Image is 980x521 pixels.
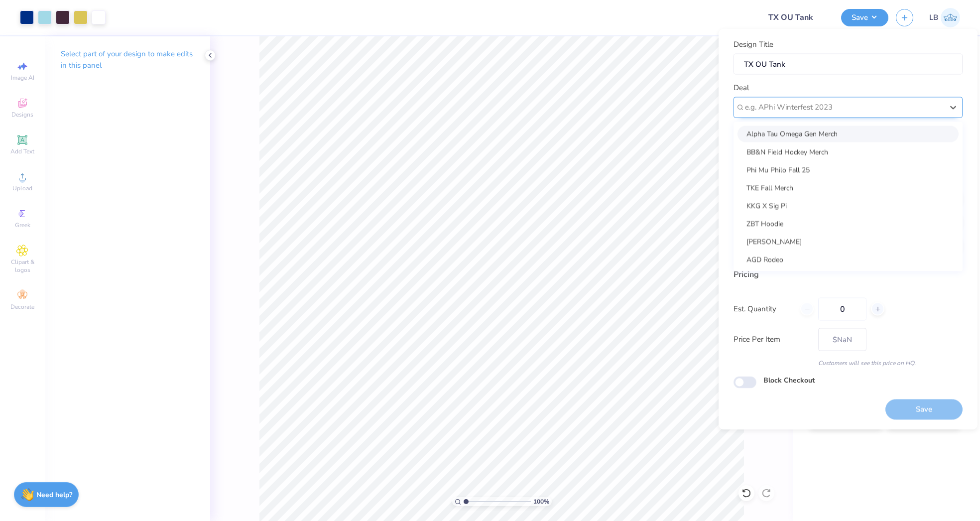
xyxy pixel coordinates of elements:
span: Add Text [10,147,34,155]
label: Est. Quantity [734,303,793,315]
strong: Need help? [36,490,72,500]
button: Save [841,9,888,26]
input: Untitled Design [760,7,834,27]
span: Clipart & logos [5,258,40,274]
label: Deal [734,82,749,94]
div: Customers will see this price on HQ. [734,358,963,367]
div: dz - [PERSON_NAME] [737,269,959,285]
div: BB&N Field Hockey Merch [737,143,959,160]
span: Image AI [11,74,34,82]
span: Designs [11,111,33,119]
span: LB [929,12,938,23]
span: Upload [12,184,32,192]
input: – – [818,297,866,320]
p: Select part of your design to make edits in this panel [61,48,194,71]
div: Alpha Tau Omega Gen Merch [737,126,959,142]
div: [PERSON_NAME] [737,233,959,250]
div: TKE Fall Merch [737,179,959,196]
label: Design Title [734,39,773,50]
div: AGD Rodeo [737,251,959,267]
label: Price Per Item [734,334,811,345]
div: Pricing [734,268,963,280]
div: Phi Mu Philo Fall 25 [737,161,959,178]
label: Block Checkout [763,375,815,385]
div: ZBT Hoodie [737,215,959,232]
a: LB [929,8,960,27]
img: Laken Brown [941,8,960,27]
span: Decorate [10,303,34,311]
span: Greek [15,221,30,229]
span: 100 % [533,497,549,506]
div: KKG X Sig Pi [737,197,959,214]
